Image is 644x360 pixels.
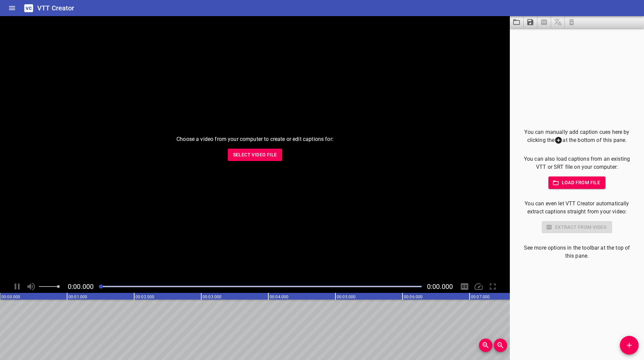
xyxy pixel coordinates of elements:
[521,200,633,216] p: You can even let VTT Creator automatically extract captions straight from your video:
[68,295,87,299] text: 00:01.000
[1,295,20,299] text: 00:00.000
[471,295,490,299] text: 00:07.000
[203,295,221,299] text: 00:03.000
[37,3,74,13] h6: VTT Creator
[521,221,633,234] div: Select a video in the pane to the left to use this feature
[521,155,633,171] p: You can also load captions from an existing VTT or SRT file on your computer:
[228,149,282,161] button: Select Video File
[620,336,639,355] button: Add Cue
[427,282,453,291] span: Video Duration
[458,280,471,293] div: Hide/Show Captions
[233,151,277,159] span: Select Video File
[494,339,507,352] button: Zoom Out
[337,295,356,299] text: 00:05.000
[526,18,534,26] svg: Save captions to file
[554,178,600,187] span: Load from file
[68,282,94,291] span: Current Time
[479,339,492,352] button: Zoom In
[537,16,551,28] span: Select a video in the pane to the left, then you can automatically extract captions.
[270,295,288,299] text: 00:04.000
[404,295,423,299] text: 00:06.000
[136,295,154,299] text: 00:02.000
[551,16,565,28] span: Add some captions below, then you can translate them.
[513,18,521,26] svg: Load captions from file
[99,286,422,287] div: Play progress
[176,135,333,143] p: Choose a video from your computer to create or edit captions for:
[521,128,633,145] p: You can manually add caption cues here by clicking the at the bottom of this pane.
[548,176,606,189] button: Load from file
[486,280,499,293] div: Toggle Full Screen
[521,244,633,260] p: See more options in the toolbar at the top of this pane.
[510,16,524,28] button: Load captions from file
[524,16,537,28] button: Save captions to file
[472,280,485,293] div: Playback Speed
